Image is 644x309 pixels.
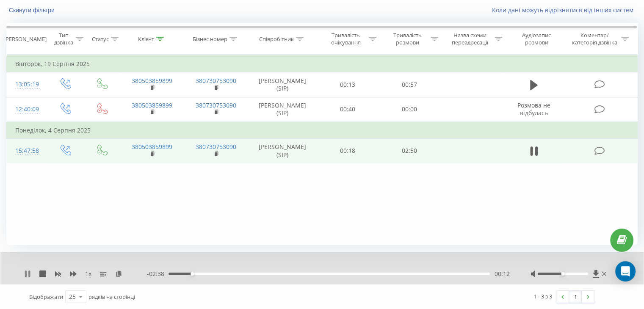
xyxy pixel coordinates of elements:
[7,122,638,139] td: Понеділок, 4 Серпня 2025
[132,101,172,109] a: 380503859899
[196,143,236,151] a: 380730753090
[92,36,109,43] div: Статус
[569,291,582,303] a: 1
[561,272,564,276] div: Accessibility label
[569,32,619,46] div: Коментар/категорія дзвінка
[29,293,63,301] span: Відображати
[317,97,379,122] td: 00:40
[379,97,440,122] td: 00:00
[534,292,552,301] div: 1 - 3 з 3
[132,77,172,85] a: 380503859899
[138,36,154,43] div: Клієнт
[69,292,76,301] div: 25
[512,32,561,46] div: Аудіозапис розмови
[85,270,91,278] span: 1 x
[15,143,38,159] div: 15:47:58
[248,97,317,122] td: [PERSON_NAME] (SIP)
[7,55,638,72] td: Вівторок, 19 Серпня 2025
[379,72,440,97] td: 00:57
[4,36,47,43] div: [PERSON_NAME]
[53,32,73,46] div: Тип дзвінка
[196,77,236,85] a: 380730753090
[88,293,135,301] span: рядків на сторінці
[494,270,509,278] span: 00:12
[379,138,440,163] td: 02:50
[517,101,550,117] span: Розмова не відбулась
[248,72,317,97] td: [PERSON_NAME] (SIP)
[248,138,317,163] td: [PERSON_NAME] (SIP)
[191,272,194,276] div: Accessibility label
[492,6,638,14] a: Коли дані можуть відрізнятися вiд інших систем
[325,32,367,46] div: Тривалість очікування
[615,261,636,281] div: Open Intercom Messenger
[317,72,379,97] td: 00:13
[15,76,38,93] div: 13:05:19
[15,101,38,118] div: 12:40:09
[386,32,428,46] div: Тривалість розмови
[259,36,294,43] div: Співробітник
[317,138,379,163] td: 00:18
[193,36,227,43] div: Бізнес номер
[196,101,236,109] a: 380730753090
[6,6,59,14] button: Скинути фільтри
[132,143,172,151] a: 380503859899
[448,32,492,46] div: Назва схеми переадресації
[147,270,169,278] span: - 02:38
